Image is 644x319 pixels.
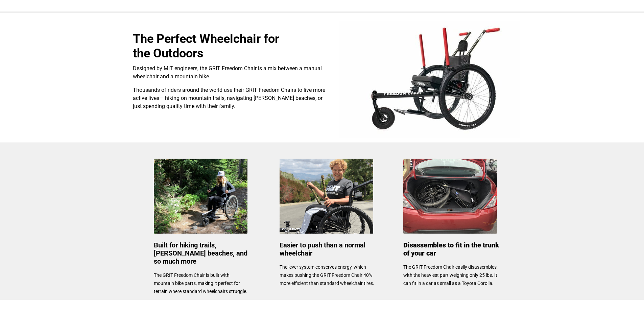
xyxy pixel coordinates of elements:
[133,32,279,60] span: The Perfect Wheelchair for the Outdoors
[280,264,374,286] span: The lever system conserves energy, which makes pushing the GRIT Freedom Chair 40% more efficient ...
[24,163,82,176] input: Get more information
[154,272,247,294] span: The GRIT Freedom Chair is built with mountain bike parts, making it perfect for terrain where sta...
[133,87,325,109] span: Thousands of riders around the world use their GRIT Freedom Chairs to live more active lives— hik...
[403,241,499,257] span: Disassembles to fit in the trunk of your car
[154,241,247,265] span: Built for hiking trails, [PERSON_NAME] beaches, and so much more
[133,65,322,80] span: Designed by MIT engineers, the GRIT Freedom Chair is a mix between a manual wheelchair and a moun...
[280,241,365,257] span: Easier to push than a normal wheelchair
[403,264,498,286] span: The GRIT Freedom Chair easily disassembles, with the heaviest part weighing only 25 lbs. It can f...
